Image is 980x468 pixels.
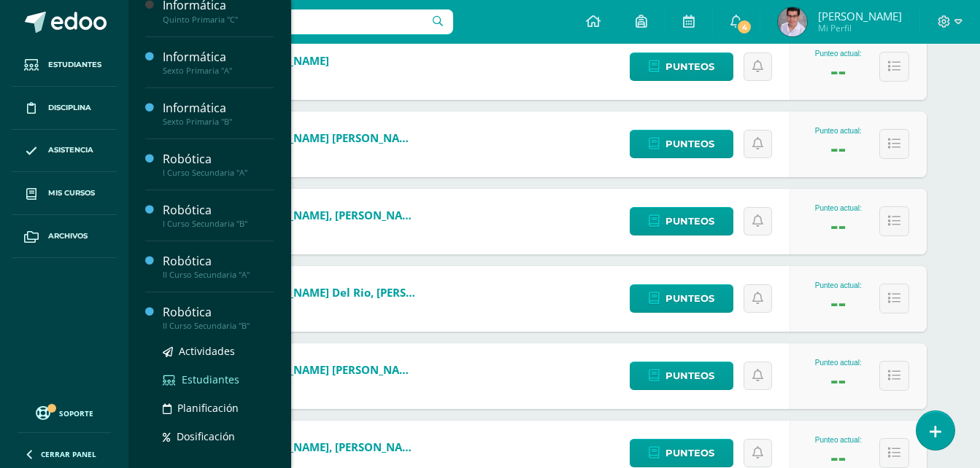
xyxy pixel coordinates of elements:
a: [PERSON_NAME] del Rio, [PERSON_NAME] [242,285,417,300]
div: Informática [163,100,274,117]
div: -- [830,212,846,239]
div: Informática [163,49,274,66]
div: -- [830,135,846,162]
a: Estudiantes [163,371,274,388]
a: [PERSON_NAME], [PERSON_NAME] [242,440,417,454]
div: Punteo actual: [815,281,862,289]
span: Actividades [179,344,235,358]
a: Asistencia [12,130,117,173]
div: -- [830,289,846,316]
a: [PERSON_NAME] [PERSON_NAME] [242,362,417,377]
span: Mi Perfil [818,22,902,34]
a: Punteos [630,362,733,390]
span: 9401 [242,377,417,389]
span: Planificación [177,401,239,415]
div: Punteo actual: [815,204,862,212]
a: Punteos [630,130,733,158]
span: Dosificación [177,429,235,443]
span: 4 [736,19,752,35]
div: -- [830,367,846,394]
a: Punteos [630,439,733,467]
a: Actividades [163,343,274,359]
a: Punteos [630,207,733,235]
a: Mis cursos [12,172,117,215]
div: Robótica [163,304,274,321]
div: Robótica [163,202,274,219]
div: Robótica [163,151,274,168]
a: RobóticaII Curso Secundaria "A" [163,253,274,280]
span: Archivos [48,230,88,242]
div: Punteo actual: [815,436,862,444]
div: Sexto Primaria "A" [163,66,274,76]
div: -- [830,58,846,85]
span: 10532 [242,300,417,312]
a: Punteos [630,284,733,313]
span: 10113 [242,454,417,467]
a: Dosificación [163,428,274,445]
a: Archivos [12,215,117,258]
span: Asistencia [48,144,93,156]
span: Punteos [665,362,714,389]
span: Estudiantes [182,373,239,386]
a: InformáticaSexto Primaria "B" [163,100,274,127]
a: Soporte [18,402,111,422]
a: Punteos [630,52,733,81]
span: Disciplina [48,102,91,114]
span: Soporte [59,408,93,418]
a: RobóticaI Curso Secundaria "B" [163,202,274,229]
a: Disciplina [12,87,117,130]
div: Sexto Primaria "B" [163,117,274,127]
div: II Curso Secundaria "A" [163,270,274,280]
div: Punteo actual: [815,359,862,367]
div: Punteo actual: [815,50,862,58]
a: RobóticaII Curso Secundaria "B" [163,304,274,331]
div: Robótica [163,253,274,270]
span: Punteos [665,208,714,235]
a: Planificación [163,399,274,416]
div: II Curso Secundaria "B" [163,321,274,331]
span: Cerrar panel [41,449,96,459]
a: [PERSON_NAME] [PERSON_NAME] [242,130,417,145]
a: InformáticaSexto Primaria "A" [163,49,274,76]
span: Mis cursos [48,187,95,199]
span: [PERSON_NAME] [818,9,902,23]
span: Punteos [665,285,714,312]
span: Punteos [665,53,714,80]
span: Punteos [665,130,714,157]
a: RobóticaI Curso Secundaria "A" [163,151,274,178]
input: Busca un usuario... [138,9,453,34]
span: Estudiantes [48,59,101,71]
div: Punteo actual: [815,127,862,135]
span: 10103 [242,145,417,157]
div: I Curso Secundaria "B" [163,219,274,229]
span: 3072 [242,222,417,235]
a: Estudiantes [12,44,117,87]
div: Quinto Primaria "C" [163,15,274,25]
span: Punteos [665,440,714,467]
img: fa2f4b38bf702924aa7a159777c1e075.png [778,7,807,36]
div: I Curso Secundaria "A" [163,168,274,178]
a: [PERSON_NAME], [PERSON_NAME] [242,208,417,222]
